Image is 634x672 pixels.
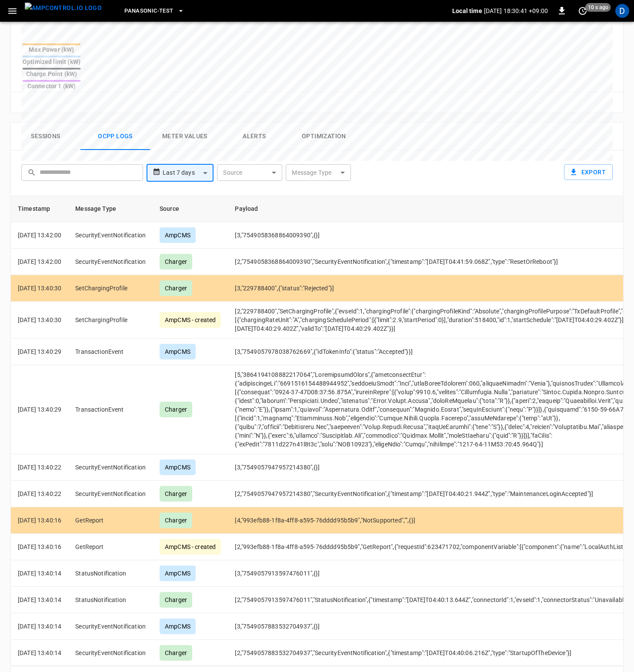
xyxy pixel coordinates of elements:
[160,512,192,528] div: Charger
[160,486,192,502] div: Charger
[68,339,153,365] td: TransactionEvent
[160,619,196,634] div: AmpCMS
[160,312,221,328] div: AmpCMS - created
[160,402,192,417] div: Charger
[68,507,153,534] td: GetReport
[68,640,153,666] td: SecurityEventNotification
[160,459,196,475] div: AmpCMS
[18,463,61,472] p: [DATE] 13:40:22
[18,257,61,266] p: [DATE] 13:42:00
[124,6,173,16] span: Panasonic-Test
[163,165,214,181] div: Last 7 days
[160,344,196,359] div: AmpCMS
[585,3,611,12] span: 10 s ago
[160,592,192,608] div: Charger
[68,196,153,222] th: Message Type
[68,481,153,507] td: SecurityEventNotification
[576,4,590,18] button: set refresh interval
[160,645,192,661] div: Charger
[484,7,548,15] p: [DATE] 18:30:41 +09:00
[18,347,61,356] p: [DATE] 13:40:29
[68,534,153,560] td: GetReport
[18,595,61,604] p: [DATE] 13:40:14
[18,489,61,498] p: [DATE] 13:40:22
[18,231,61,240] p: [DATE] 13:42:00
[160,539,221,555] div: AmpCMS - created
[18,649,61,657] p: [DATE] 13:40:14
[18,622,61,631] p: [DATE] 13:40:14
[80,123,150,150] button: Ocpp logs
[25,3,102,13] img: ampcontrol.io logo
[11,196,68,222] th: Timestamp
[18,542,61,551] p: [DATE] 13:40:16
[18,284,61,293] p: [DATE] 13:40:30
[452,7,482,15] p: Local time
[615,4,629,18] div: profile-icon
[68,587,153,613] td: StatusNotification
[68,302,153,339] td: SetChargingProfile
[68,454,153,481] td: SecurityEventNotification
[18,569,61,578] p: [DATE] 13:40:14
[153,196,228,222] th: Source
[68,613,153,640] td: SecurityEventNotification
[18,516,61,525] p: [DATE] 13:40:16
[220,123,289,150] button: Alerts
[289,123,359,150] button: Optimization
[68,560,153,587] td: StatusNotification
[18,316,61,324] p: [DATE] 13:40:30
[564,164,613,180] button: Export
[121,3,188,20] button: Panasonic-Test
[150,123,220,150] button: Meter Values
[11,123,80,150] button: Sessions
[160,566,196,581] div: AmpCMS
[18,405,61,414] p: [DATE] 13:40:29
[68,365,153,454] td: TransactionEvent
